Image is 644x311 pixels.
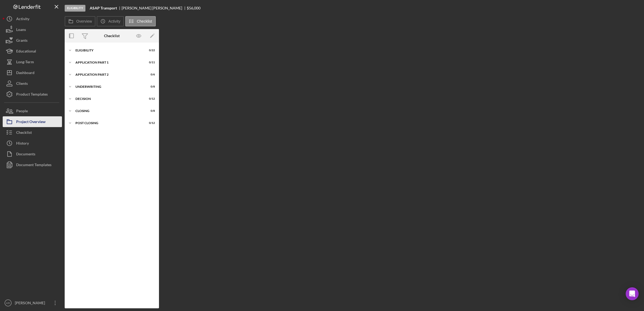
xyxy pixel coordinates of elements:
button: Loans [3,24,62,35]
button: Product Templates [3,89,62,100]
div: Closing [75,109,141,113]
div: Application Part 1 [75,61,141,64]
div: Dashboard [16,67,34,79]
div: 0 / 22 [145,49,155,52]
div: 0 / 6 [145,73,155,76]
button: Dashboard [3,67,62,78]
div: [PERSON_NAME] [PERSON_NAME] [122,6,187,10]
div: Underwriting [75,85,141,88]
button: Documents [3,149,62,159]
div: Checklist [104,34,120,38]
div: Project Overview [16,116,46,128]
button: Clients [3,78,62,89]
button: Project Overview [3,116,62,127]
label: Checklist [137,19,152,23]
button: People [3,106,62,116]
div: History [16,138,29,150]
div: Open Intercom Messenger [626,287,639,300]
button: Activity [97,16,124,26]
div: Product Templates [16,89,48,101]
div: Post Closing [75,121,141,125]
div: Loans [16,24,26,36]
div: Activity [16,13,29,26]
button: Long-Term [3,57,62,67]
button: Checklist [3,127,62,138]
button: KR[PERSON_NAME] [3,298,62,308]
label: Overview [76,19,92,23]
button: History [3,138,62,149]
b: ASAP Transport [90,6,117,10]
button: Educational [3,46,62,57]
div: 0 / 8 [145,109,155,113]
div: Document Templates [16,159,51,172]
div: Eligibility [65,5,85,12]
text: KR [6,302,10,305]
div: Eligibility [75,49,141,52]
div: Application Part 2 [75,73,141,76]
button: Activity [3,13,62,24]
div: Decision [75,97,141,100]
div: [PERSON_NAME] [13,298,49,310]
div: Long-Term [16,57,34,69]
div: 0 / 11 [145,61,155,64]
div: 0 / 12 [145,121,155,125]
button: Overview [65,16,95,26]
div: Educational [16,46,36,58]
div: 0 / 12 [145,97,155,100]
div: Clients [16,78,28,90]
button: Document Templates [3,159,62,170]
div: Documents [16,149,35,161]
span: $56,000 [187,6,200,10]
button: Grants [3,35,62,46]
button: Checklist [125,16,156,26]
div: 0 / 8 [145,85,155,88]
label: Activity [108,19,120,23]
div: Grants [16,35,27,47]
div: People [16,106,28,118]
div: Checklist [16,127,32,139]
